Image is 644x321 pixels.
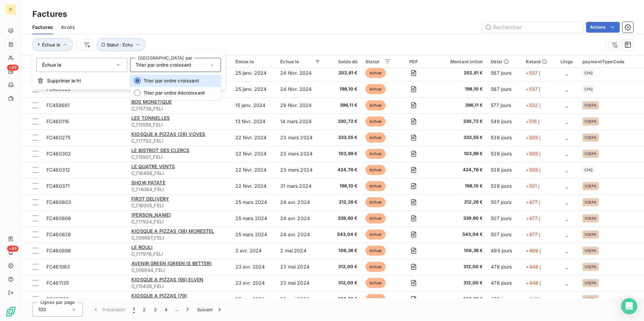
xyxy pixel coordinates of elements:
h3: Factures [32,8,67,20]
span: VSEPA [584,281,597,285]
span: échue [365,278,386,288]
span: 543,04 € [329,231,358,238]
span: CHQ [584,71,592,75]
span: 212,26 € [436,199,483,206]
span: FC460603 [46,199,71,205]
span: C_115559_FELI [131,121,227,128]
span: VSEPA [584,216,597,220]
td: 539 jours [487,178,522,194]
span: 339,60 € [329,215,358,222]
span: 303,92 € [329,296,358,302]
td: 507 jours [487,210,522,226]
span: _ [566,248,568,253]
span: échue [365,165,386,175]
span: VSEPA [584,152,597,156]
span: échue [365,116,386,127]
td: 24 avr. 2024 [276,226,325,243]
td: 23 avr. 2024 [231,259,277,275]
span: AVENIR GREEN (GREEN IS BETTER) [131,260,212,266]
span: _ [566,183,568,189]
div: PDF [399,59,428,64]
span: +477 j [526,231,540,237]
span: 330,72 € [436,118,483,125]
td: 22 févr. 2024 [231,130,277,146]
span: +99 [7,246,19,252]
span: échue [365,197,386,207]
span: FC460371 [46,183,70,189]
span: _ [566,102,568,108]
span: _ [566,280,568,286]
td: 539 jours [487,146,522,162]
td: 507 jours [487,194,522,210]
span: [PERSON_NAME] [131,212,171,218]
span: C_117792_FELI [131,138,227,144]
span: +509 j [526,135,540,140]
span: 303,92 € [436,296,483,302]
span: FC460626 [46,231,71,237]
span: Supprimer le tri [47,77,81,84]
td: 31 mars 2024 [276,178,325,194]
span: +448 j [526,296,541,302]
span: échue [365,133,386,143]
span: _ [566,199,568,205]
span: Trier par ordre croissant [143,78,199,83]
span: Avoirs [61,24,75,31]
td: 548 jours [487,113,522,130]
span: 396,11 € [436,102,483,109]
span: 103,99 € [329,150,358,157]
td: 23 mai 2024 [276,291,325,307]
span: _ [566,135,568,140]
span: échue [365,262,386,272]
div: paymentTypeCode [582,59,640,64]
span: C_114064_FELI [131,186,227,193]
span: _ [566,70,568,76]
span: FC458691 [46,102,70,108]
td: 15 janv. 2024 [231,97,277,113]
div: Litige [559,59,574,64]
span: VSEPA [584,265,597,269]
span: C_117976_FELI [131,251,227,257]
td: 13 févr. 2024 [231,113,277,130]
span: +501 j [526,183,539,189]
div: Échue le [280,59,321,64]
span: 212,26 € [329,199,358,206]
span: _ [566,86,568,92]
span: 339,60 € [436,215,483,222]
span: 396,11 € [329,102,358,109]
span: FC461135 [46,280,69,286]
span: VSEPA [584,233,597,237]
span: KIOSQUE A PIZZAS (79) [131,293,187,298]
span: +99 [7,65,19,71]
td: 499 jours [487,243,522,259]
span: BOS MONETIQUE [131,99,172,105]
span: +509 j [526,151,540,156]
span: CHQ [584,87,592,91]
span: 198,10 € [436,183,483,189]
td: 567 jours [487,81,522,97]
img: Logo LeanPay [5,306,16,317]
td: 25 mars 2024 [231,194,277,210]
td: 23 mai 2024 [276,275,325,291]
span: 100 [38,306,46,313]
span: échue [365,213,386,223]
td: 23 mars 2024 [276,130,325,146]
span: Trier par ordre croissant [136,62,191,68]
span: FC460606 [46,215,71,221]
button: Précédent [88,302,129,317]
div: Montant initial [436,59,483,64]
span: LE ROULI [131,244,153,250]
td: 2 avr. 2024 [231,243,277,259]
button: Suivant [193,302,227,317]
td: 22 févr. 2024 [231,162,277,178]
span: +477 j [526,215,540,221]
td: 23 mars 2024 [276,146,325,162]
td: 2 mai 2024 [276,243,325,259]
td: 25 mars 2024 [231,226,277,243]
td: 29 févr. 2024 [276,97,325,113]
span: 333,55 € [329,134,358,141]
span: 424,76 € [329,167,358,173]
span: +532 j [526,102,540,108]
span: LE BISTROT DES CLERCS [131,147,189,153]
span: FC460312 [46,167,70,173]
span: KIOSQUE A PIZZAS (38) MORESTEL [131,228,215,234]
